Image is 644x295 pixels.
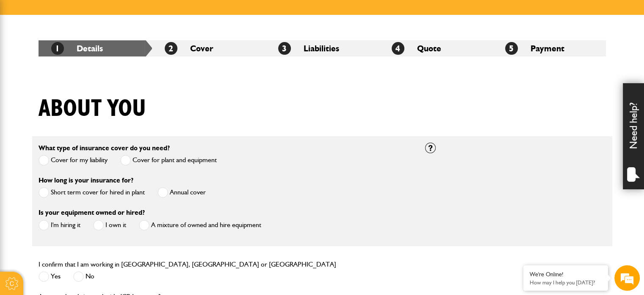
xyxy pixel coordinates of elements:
[44,48,142,59] div: Chat with us now
[158,187,206,198] label: Annual cover
[93,220,126,230] label: I own it
[39,177,133,184] label: How long is your insurance for?
[139,4,159,25] div: Minimize live chat window
[623,83,644,189] div: Need help?
[39,145,170,152] label: What type of insurance cover do you need?
[39,271,61,282] label: Yes
[392,42,404,55] span: 4
[265,40,379,56] li: Liabilities
[39,187,145,198] label: Short term cover for hired in plant
[120,155,217,166] label: Cover for plant and equipment
[39,40,152,56] li: Details
[505,42,518,55] span: 5
[530,279,602,286] p: How may I help you today?
[39,220,80,230] label: I'm hiring it
[492,40,606,56] li: Payment
[11,79,155,97] input: Enter your last name
[165,42,177,55] span: 2
[73,271,94,282] label: No
[278,42,291,55] span: 3
[139,220,261,230] label: A mixture of owned and hire equipment
[115,231,154,242] em: Start Chat
[51,42,64,55] span: 1
[379,40,492,56] li: Quote
[39,95,146,123] h1: About you
[11,104,155,122] input: Enter your email address
[39,209,145,216] label: Is your equipment owned or hired?
[11,154,155,224] textarea: Type your message and hit 'Enter'
[152,40,265,56] li: Cover
[530,271,602,278] div: We're Online!
[39,261,336,268] label: I confirm that I am working in [GEOGRAPHIC_DATA], [GEOGRAPHIC_DATA] or [GEOGRAPHIC_DATA]
[11,129,155,147] input: Enter your phone number
[14,47,36,59] img: d_20077148190_company_1631870298795_20077148190
[39,155,108,166] label: Cover for my liability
